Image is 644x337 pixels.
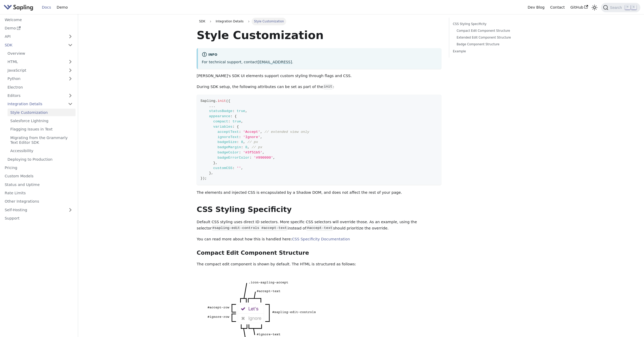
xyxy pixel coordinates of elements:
span: : [233,166,235,170]
span: { [237,125,239,129]
a: Extended Edit Component Structure [457,35,522,40]
span: appearance [209,114,230,118]
a: CSS Styling Specificity [453,22,523,27]
span: badgeErrorColor [217,156,249,160]
a: Style Customization [8,109,76,116]
a: Editors [5,92,65,99]
span: { [228,99,230,103]
span: Search [608,5,625,10]
a: Contact [547,3,568,11]
a: Demo [54,3,71,11]
span: badgeSize [217,140,237,144]
span: , [260,135,262,139]
a: Deploying to Production [5,155,76,163]
h2: CSS Styling Specificity [197,205,441,214]
span: Style Customization [252,18,286,25]
a: Badge Component Structure [457,42,522,47]
button: Search (Command+K) [601,3,640,12]
span: customCSS [213,166,233,170]
span: Integration Details [213,18,246,25]
span: , [241,120,243,123]
span: variables [213,125,233,129]
span: statusBadge [209,109,232,113]
span: , [243,140,245,144]
span: : [237,140,239,144]
a: Rate Limits [2,189,76,197]
a: Integration Details [5,100,76,108]
span: : [249,156,252,160]
span: badgeMargin [217,145,241,149]
a: CSS Specificity Documentation [292,237,350,241]
span: true [237,109,245,113]
span: ... [209,104,215,108]
span: : [233,109,235,113]
span: : [228,120,230,123]
span: 'Accept' [243,130,260,134]
a: Electron [5,83,76,91]
span: 8 [245,145,247,149]
span: . [215,99,217,103]
span: init [217,99,226,103]
h3: Compact Edit Component Structure [197,249,441,257]
a: GitHub [567,3,591,11]
button: Expand sidebar category 'API' [65,33,76,40]
button: Expand sidebar category 'Editors' [65,92,76,99]
a: Demo [2,24,76,32]
p: You can read more about how this is handled here: [197,236,441,242]
span: , [273,156,275,160]
span: , [247,145,249,149]
a: [EMAIL_ADDRESS] [258,60,292,64]
span: , [241,166,243,170]
span: ignoreText [217,135,239,139]
span: true [233,120,241,123]
code: #accept-text [306,226,333,231]
h1: Style Customization [197,28,441,42]
span: ) [203,176,205,180]
span: compact [213,120,228,123]
a: Status and Uptime [2,181,76,188]
span: acceptText [217,130,239,134]
a: Pricing [2,164,76,172]
span: : [239,135,241,139]
a: Dev Blog [525,3,547,11]
div: info [202,52,438,58]
p: The elements and injected CSS is encapsulated by a Shadow DOM, and does not affect the rest of yo... [197,190,441,196]
a: Support [2,215,76,222]
kbd: K [631,5,636,10]
span: badgeColor [217,151,239,154]
span: , [262,151,264,154]
span: '#3f51b5' [243,151,262,154]
span: '#990000' [254,156,273,160]
span: : [239,130,241,134]
a: JavaScript [5,66,76,74]
span: // extended view only [265,130,309,134]
a: Custom Models [2,172,76,180]
a: Example [453,49,523,54]
a: Python [5,75,76,83]
span: ( [226,99,228,103]
span: // px [247,140,258,144]
span: : [241,145,243,149]
a: Sapling.ai [4,4,35,11]
span: : [233,125,235,129]
a: API [2,33,65,40]
kbd: ⌘ [625,5,630,10]
a: Compact Edit Component Structure [457,28,522,33]
a: Accessibility [8,147,76,155]
span: : [230,114,232,118]
a: Welcome [2,16,76,23]
span: , [260,130,262,134]
p: Default CSS styling uses direct ID selectors. More specific CSS selectors will override those. As... [197,219,441,232]
span: Sapling [201,99,215,103]
span: 'Ignore' [243,135,260,139]
button: Collapse sidebar category 'SDK' [65,41,76,49]
span: , [245,109,247,113]
span: ; [205,176,207,180]
span: } [209,171,211,175]
a: SDK [197,18,208,25]
span: 8 [241,140,243,144]
span: , [215,161,217,165]
span: : [239,151,241,154]
span: '' [237,166,241,170]
a: Other Integrations [2,198,76,205]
